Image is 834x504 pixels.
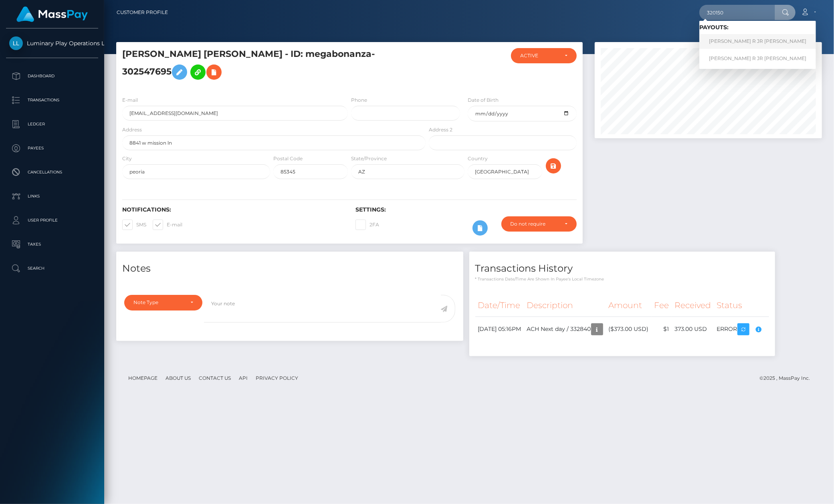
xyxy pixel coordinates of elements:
td: [DATE] 05:16PM [475,317,524,342]
h6: Notifications: [122,206,343,213]
a: Customer Profile [117,4,168,21]
label: Address 2 [429,126,452,133]
label: Phone [351,97,367,104]
a: [PERSON_NAME] R JR [PERSON_NAME] [699,51,816,66]
div: ACTIVE [520,52,558,59]
td: 373.00 USD [672,317,714,342]
span: Luminary Play Operations Limited [6,40,98,47]
div: Do not require [511,221,558,227]
p: User Profile [9,214,95,226]
button: Do not require [501,216,577,232]
th: Amount [606,294,652,317]
td: ACH Next day / 332840 [524,317,606,342]
p: Transactions [9,94,95,106]
img: MassPay Logo [16,6,88,22]
td: ($373.00 USD) [606,317,652,342]
a: Search [6,258,98,278]
a: Transactions [6,90,98,110]
img: Luminary Play Operations Limited [9,36,23,50]
p: Cancellations [9,166,95,178]
th: Date/Time [475,294,524,317]
p: Links [9,190,95,202]
label: 2FA [355,220,379,230]
th: Received [672,294,714,317]
th: Description [524,294,606,317]
label: E-mail [122,97,138,104]
td: $1 [652,317,672,342]
th: Status [714,294,769,317]
a: Dashboard [6,66,98,86]
a: About Us [162,372,194,384]
label: City [122,155,132,162]
label: Date of Birth [468,97,499,104]
h5: [PERSON_NAME] [PERSON_NAME] - ID: megabonanza-302547695 [122,48,421,84]
td: ERROR [714,317,769,342]
label: Postal Code [273,155,303,162]
label: SMS [122,220,146,230]
h4: Notes [122,262,457,276]
a: User Profile [6,210,98,230]
div: Note Type [133,299,184,306]
label: Country [468,155,488,162]
h6: Payouts: [699,24,816,31]
th: Fee [652,294,672,317]
p: Ledger [9,118,95,130]
div: © 2025 , MassPay Inc. [759,374,816,383]
p: Payees [9,142,95,154]
a: Taxes [6,234,98,254]
button: Note Type [124,295,202,310]
p: Search [9,262,95,274]
a: Links [6,186,98,206]
p: * Transactions date/time are shown in payee's local timezone [475,276,769,282]
input: Search... [699,5,775,20]
a: [PERSON_NAME] R JR [PERSON_NAME] [699,34,816,49]
h4: Transactions History [475,262,769,276]
a: Homepage [125,372,161,384]
a: Payees [6,138,98,158]
button: ACTIVE [511,48,577,63]
a: Cancellations [6,162,98,182]
a: API [236,372,251,384]
label: E-mail [153,220,182,230]
h6: Settings: [355,206,577,213]
p: Dashboard [9,70,95,82]
label: State/Province [351,155,387,162]
a: Ledger [6,114,98,134]
a: Contact Us [196,372,234,384]
a: Privacy Policy [252,372,301,384]
p: Taxes [9,238,95,250]
label: Address [122,126,142,133]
